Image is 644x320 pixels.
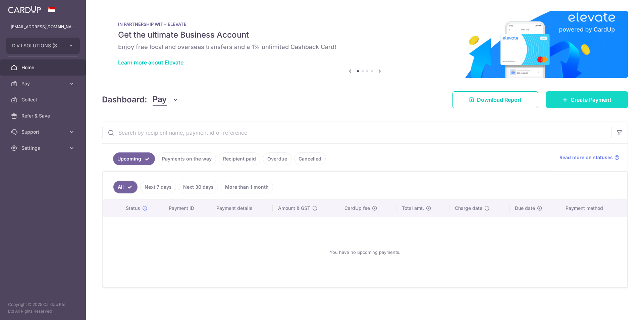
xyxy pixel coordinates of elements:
a: Overdue [263,152,291,165]
a: Upcoming [113,152,155,165]
h5: Get the ultimate Business Account [118,30,612,40]
p: IN PARTNERSHIP WITH ELEVATE [118,21,612,27]
span: Create Payment [571,96,611,104]
a: All [113,181,138,193]
a: Learn more about Elevate [118,59,183,66]
button: D.V.I SOLUTIONS (S) PTE. LTD. [6,38,80,54]
span: Charge date [455,205,482,212]
a: Next 30 days [179,181,218,193]
a: More than 1 month [221,181,273,193]
h6: Enjoy free local and overseas transfers and a 1% unlimited Cashback Card! [118,43,612,51]
a: Create Payment [546,91,628,108]
span: Pay [21,80,66,87]
img: Renovation banner [102,11,628,78]
img: CardUp [8,5,41,13]
span: Collect [21,96,66,103]
a: Recipient paid [219,152,260,165]
a: Payments on the way [158,152,216,165]
th: Payment method [560,199,627,217]
span: D.V.I SOLUTIONS (S) PTE. LTD. [12,42,62,49]
p: [EMAIL_ADDRESS][DOMAIN_NAME] [11,24,75,30]
a: Download Report [452,91,538,108]
a: Read more on statuses [559,154,620,161]
th: Payment details [211,199,273,217]
span: Settings [21,145,66,151]
span: Refer & Save [21,112,66,119]
th: Payment ID [163,199,211,217]
span: Read more on statuses [559,154,613,161]
span: Download Report [477,96,522,104]
a: Cancelled [294,152,326,165]
div: You have no upcoming payments. [111,223,619,282]
span: Pay [153,93,167,106]
input: Search by recipient name, payment id or reference [102,122,611,143]
span: CardUp fee [344,205,370,212]
span: Support [21,129,66,135]
span: Home [21,64,66,71]
span: Status [126,205,140,212]
a: Next 7 days [140,181,176,193]
span: Due date [515,205,535,212]
button: Pay [153,93,178,106]
span: Total amt. [402,205,424,212]
h4: Dashboard: [102,94,147,106]
span: Amount & GST [278,205,310,212]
